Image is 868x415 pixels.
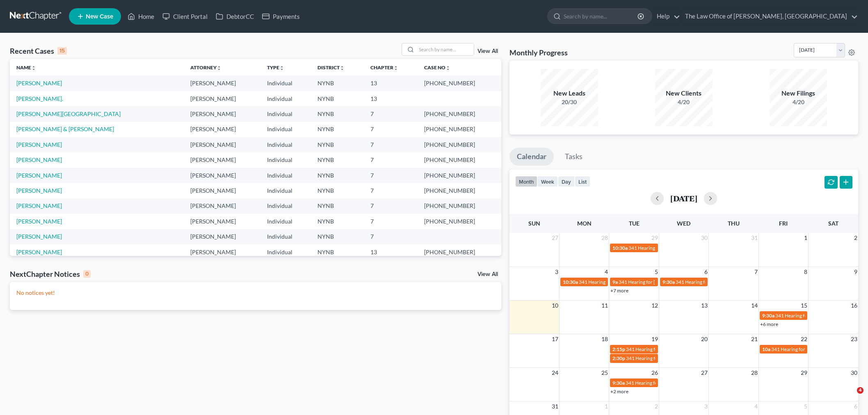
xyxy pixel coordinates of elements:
td: Individual [260,137,311,152]
td: [PERSON_NAME] [184,122,260,137]
span: 10:30a [612,245,628,251]
div: NextChapter Notices [10,269,91,279]
a: [PERSON_NAME][GEOGRAPHIC_DATA] [16,110,121,117]
span: 5 [654,267,659,277]
td: 7 [364,183,418,198]
div: Recent Cases [10,46,67,56]
span: 26 [651,368,659,378]
span: 1 [803,233,808,243]
a: View All [477,271,498,277]
td: [PERSON_NAME] [184,198,260,214]
span: 9 [853,267,858,277]
iframe: Intercom live chat [840,387,860,407]
td: Individual [260,229,311,244]
span: 341 Hearing for [PERSON_NAME] [771,346,845,352]
a: Calendar [509,148,554,166]
span: 1 [604,401,609,411]
span: 341 Hearing for [PERSON_NAME] [676,279,749,285]
span: 17 [551,334,559,344]
td: [PHONE_NUMBER] [418,198,501,214]
span: 31 [551,401,559,411]
span: 4 [754,401,758,411]
span: 27 [551,233,559,243]
span: 30 [850,368,858,378]
td: [PERSON_NAME] [184,75,260,91]
td: [PERSON_NAME] [184,152,260,167]
span: 29 [651,233,659,243]
td: [PERSON_NAME] [184,106,260,121]
span: Mon [577,220,592,227]
span: 18 [601,334,609,344]
td: Individual [260,214,311,229]
td: 7 [364,137,418,152]
td: Individual [260,152,311,167]
span: 9:30a [612,380,625,386]
td: NYNB [311,198,363,214]
a: [PERSON_NAME] [16,80,62,87]
td: [PHONE_NUMBER] [418,214,501,229]
div: New Leads [541,89,598,98]
td: NYNB [311,214,363,229]
td: [PERSON_NAME] [184,244,260,260]
span: 13 [700,301,708,310]
div: 15 [57,47,67,55]
td: Individual [260,106,311,121]
a: [PERSON_NAME] [16,172,62,179]
td: [PERSON_NAME] [184,229,260,244]
td: Individual [260,183,311,198]
span: 341 Hearing for [PERSON_NAME] [775,312,849,319]
td: [PHONE_NUMBER] [418,106,501,121]
span: 341 Hearing for [PERSON_NAME], Frayddelith [626,346,726,352]
span: 14 [750,301,758,310]
a: Chapterunfold_more [370,64,398,71]
td: Individual [260,91,311,106]
td: NYNB [311,152,363,167]
span: 3 [554,267,559,277]
td: 13 [364,244,418,260]
td: [PHONE_NUMBER] [418,168,501,183]
span: 2:15p [612,346,625,352]
span: 341 Hearing for [PERSON_NAME] [626,355,699,361]
h2: [DATE] [670,194,697,203]
span: 22 [800,334,808,344]
span: 24 [551,368,559,378]
span: 11 [601,301,609,310]
td: [PHONE_NUMBER] [418,244,501,260]
td: NYNB [311,75,363,91]
a: [PERSON_NAME] [16,202,62,209]
button: week [537,176,558,187]
a: Typeunfold_more [267,64,284,71]
a: Tasks [557,148,590,166]
td: NYNB [311,91,363,106]
span: 31 [750,233,758,243]
td: 7 [364,106,418,121]
span: 9:30a [762,312,774,319]
input: Search by name... [564,9,639,24]
i: unfold_more [279,66,284,71]
span: 16 [850,301,858,310]
a: DebtorCC [212,9,258,24]
div: New Filings [770,89,827,98]
span: 3 [704,401,708,411]
span: Wed [677,220,690,227]
span: 12 [651,301,659,310]
div: New Clients [655,89,713,98]
td: [PERSON_NAME] [184,137,260,152]
td: [PHONE_NUMBER] [418,75,501,91]
a: +2 more [610,388,628,394]
td: NYNB [311,244,363,260]
td: Individual [260,244,311,260]
a: [PERSON_NAME] [16,141,62,148]
p: No notices yet! [16,289,495,297]
span: Thu [728,220,740,227]
td: Individual [260,168,311,183]
a: [PERSON_NAME] & [PERSON_NAME] [16,125,114,132]
td: NYNB [311,183,363,198]
td: 7 [364,229,418,244]
td: 7 [364,198,418,214]
a: +7 more [610,287,628,294]
span: 8 [803,267,808,277]
i: unfold_more [445,66,450,71]
td: [PERSON_NAME] [184,91,260,106]
td: [PERSON_NAME] [184,168,260,183]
